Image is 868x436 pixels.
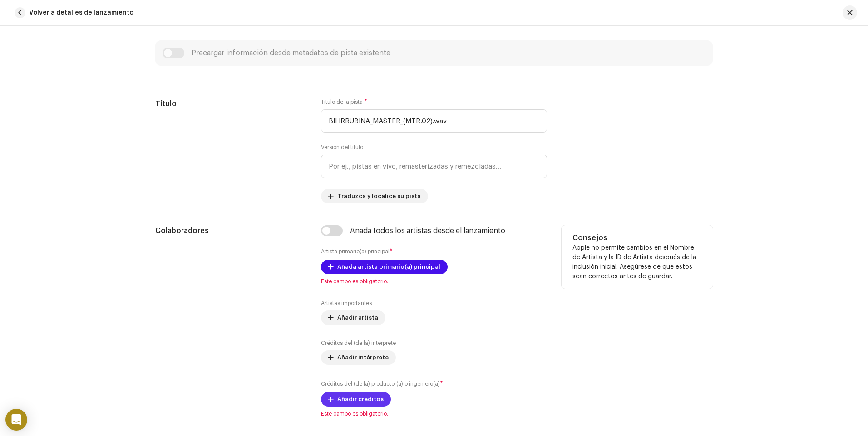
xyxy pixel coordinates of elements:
[350,227,505,234] div: Añada todos los artistas desde el lanzamiento
[321,155,547,178] input: Por ej., pistas en vivo, remasterizadas y remezcladas...
[321,189,428,203] button: Traduzca y localice su pista
[572,243,702,281] p: Apple no permite cambios en el Nombre de Artista y la ID de Artista después de la inclusión inici...
[321,144,363,151] label: Versión del título
[321,350,396,365] button: Añadir intérprete
[337,309,378,327] span: Añadir artista
[572,233,702,243] h5: Consejos
[337,390,384,408] span: Añadir créditos
[321,98,367,106] label: Título de la pista
[155,98,306,109] h5: Título
[5,409,27,431] div: Open Intercom Messenger
[321,381,440,387] small: Créditos del (de la) productor(a) o ingeniero(a)
[321,300,372,307] label: Artistas importantes
[321,249,390,254] small: Artista primario(a) principal
[321,109,547,133] input: Ingrese el nombre de la pista
[321,410,547,417] span: Este campo es obligatorio.
[337,349,389,367] span: Añadir intérprete
[337,187,421,205] span: Traduzca y localice su pista
[321,339,396,347] label: Créditos del (de la) intérprete
[155,225,306,236] h5: Colaboradores
[321,278,547,285] span: Este campo es obligatorio.
[321,310,385,325] button: Añadir artista
[321,260,448,274] button: Añada artista primario(a) principal
[337,258,440,276] span: Añada artista primario(a) principal
[321,392,391,407] button: Añadir créditos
